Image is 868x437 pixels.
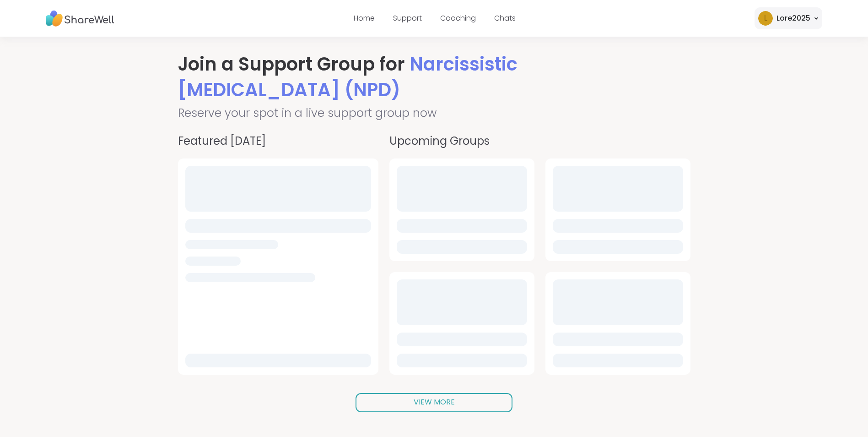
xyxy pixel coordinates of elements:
[356,393,512,412] a: VIEW MORE
[46,6,114,31] img: ShareWell Nav Logo
[494,13,516,23] a: Chats
[393,13,422,23] a: Support
[178,104,690,122] h2: Reserve your spot in a live support group now
[389,133,690,149] h4: Upcoming Groups
[440,13,476,23] a: Coaching
[178,133,378,149] h4: Featured [DATE]
[414,397,455,407] span: VIEW MORE
[776,13,810,24] div: Lore2025
[354,13,375,23] a: Home
[178,51,690,103] h1: Join a Support Group for
[764,12,767,24] span: L
[178,51,518,103] span: Narcissistic [MEDICAL_DATA] (NPD)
